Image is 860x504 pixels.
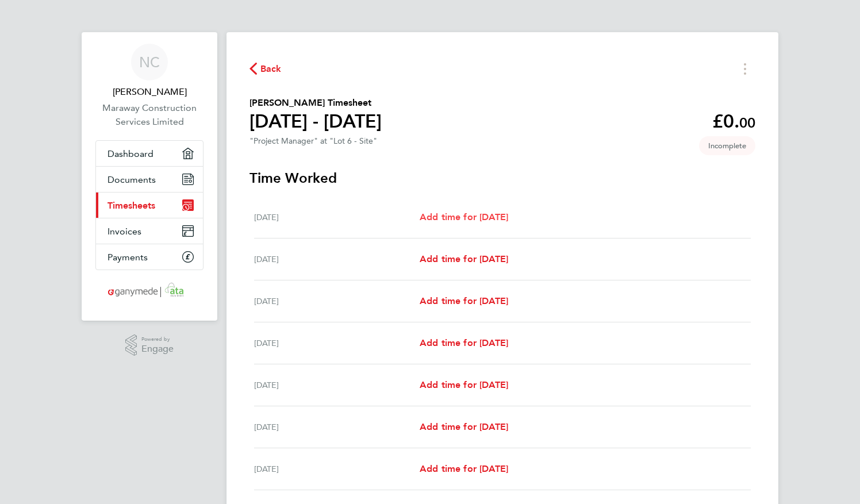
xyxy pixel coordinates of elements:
[249,169,755,187] h3: Time Worked
[699,136,755,155] span: This timesheet is Incomplete.
[420,378,508,392] a: Add time for [DATE]
[249,136,377,146] div: "Project Manager" at "Lot 6 - Site"
[254,462,420,476] div: [DATE]
[96,218,203,244] a: Invoices
[95,85,204,99] span: Nial Casey
[420,463,508,474] span: Add time for [DATE]
[82,32,217,321] nav: Main navigation
[420,253,508,264] span: Add time for [DATE]
[141,334,174,344] span: Powered by
[420,211,508,222] span: Add time for [DATE]
[254,294,420,308] div: [DATE]
[260,62,282,76] span: Back
[95,101,204,129] a: Maraway Construction Services Limited
[96,244,203,270] a: Payments
[95,282,204,300] a: Go to home page
[107,174,156,185] span: Documents
[420,421,508,432] span: Add time for [DATE]
[420,295,508,306] span: Add time for [DATE]
[139,55,160,70] span: NC
[125,334,174,356] a: Powered byEngage
[739,114,755,131] span: 00
[420,336,508,350] a: Add time for [DATE]
[254,336,420,350] div: [DATE]
[107,200,155,211] span: Timesheets
[141,344,174,354] span: Engage
[107,226,141,237] span: Invoices
[420,337,508,348] span: Add time for [DATE]
[105,282,195,300] img: ganymedesolutions-logo-retina.png
[420,294,508,308] a: Add time for [DATE]
[735,60,755,78] button: Timesheets Menu
[96,167,203,192] a: Documents
[254,378,420,392] div: [DATE]
[712,110,755,132] app-decimal: £0.
[107,252,148,263] span: Payments
[249,61,282,76] button: Back
[107,148,153,159] span: Dashboard
[249,110,382,133] h1: [DATE] - [DATE]
[96,193,203,218] a: Timesheets
[254,420,420,434] div: [DATE]
[249,96,382,110] h2: [PERSON_NAME] Timesheet
[420,379,508,390] span: Add time for [DATE]
[254,252,420,266] div: [DATE]
[420,462,508,476] a: Add time for [DATE]
[96,141,203,166] a: Dashboard
[254,210,420,224] div: [DATE]
[420,252,508,266] a: Add time for [DATE]
[95,44,204,99] a: NC[PERSON_NAME]
[420,210,508,224] a: Add time for [DATE]
[420,420,508,434] a: Add time for [DATE]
